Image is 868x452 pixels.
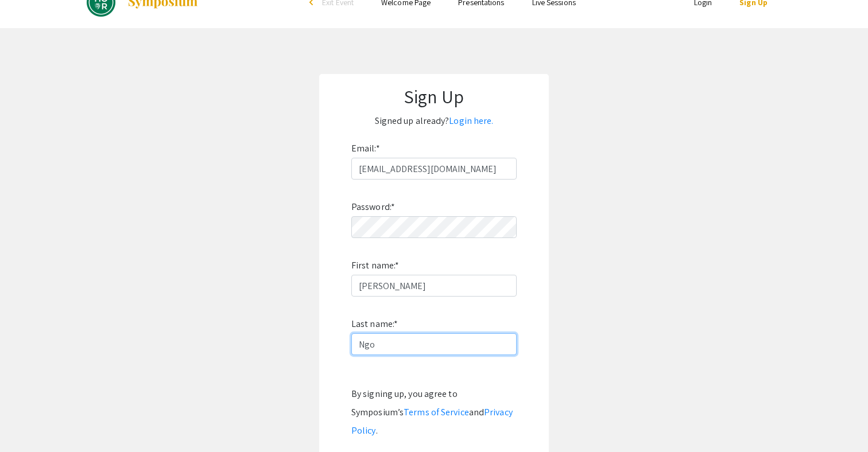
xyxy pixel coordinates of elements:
label: Password: [351,198,395,216]
iframe: Chat [9,400,49,443]
label: Email: [351,139,380,158]
label: First name: [351,256,399,275]
a: Privacy Policy [351,406,513,437]
h1: Sign Up [331,85,537,107]
p: Signed up already? [331,112,537,130]
label: Last name: [351,315,398,333]
div: By signing up, you agree to Symposium’s and . [351,385,517,440]
a: Terms of Service [404,406,469,418]
a: Login here. [449,115,493,127]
